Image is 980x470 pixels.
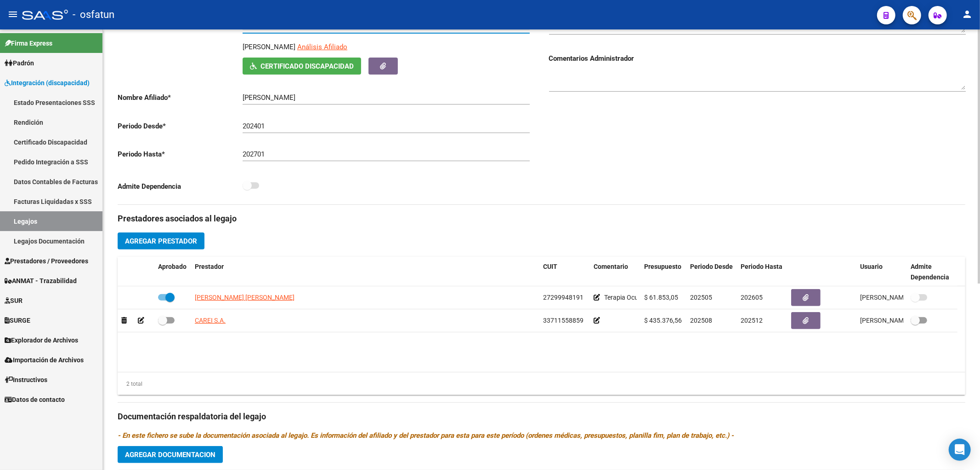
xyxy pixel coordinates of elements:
span: Datos de contacto [5,395,65,405]
p: Periodo Desde [118,121,243,131]
i: - En este fichero se sube la documentación asociada al legajo. Es información del afiliado y del ... [118,431,734,440]
p: Admite Dependencia [118,181,243,191]
datatable-header-cell: CUIT [539,257,590,287]
span: $ 61.853,05 [644,294,678,301]
p: [PERSON_NAME] [243,42,295,52]
span: Importación de Archivos [5,355,84,365]
span: $ 435.376,56 [644,317,682,324]
span: SURGE [5,315,30,325]
datatable-header-cell: Prestador [191,257,539,287]
datatable-header-cell: Periodo Hasta [737,257,787,287]
span: Firma Express [5,38,52,48]
span: 202605 [741,294,763,301]
span: Terapia Ocupacional [604,294,663,301]
datatable-header-cell: Aprobado [154,257,191,287]
span: CUIT [543,263,557,270]
mat-icon: menu [7,9,18,20]
span: Prestador [195,263,224,270]
datatable-header-cell: Comentario [590,257,640,287]
span: ANMAT - Trazabilidad [5,276,77,286]
span: Integración (discapacidad) [5,78,90,88]
span: [PERSON_NAME] [PERSON_NAME] [195,294,295,301]
div: Open Intercom Messenger [949,439,971,461]
span: 27299948191 [543,294,583,301]
mat-icon: person [962,9,973,20]
span: Admite Dependencia [911,263,949,281]
span: - osfatun [73,5,114,25]
span: Comentario [594,263,628,270]
span: Usuario [860,263,883,270]
h3: Comentarios Administrador [549,53,966,64]
p: Nombre Afiliado [118,93,243,103]
datatable-header-cell: Periodo Desde [686,257,737,287]
datatable-header-cell: Usuario [856,257,907,287]
span: [PERSON_NAME] [DATE] [860,317,932,324]
span: Agregar Prestador [125,237,197,245]
button: Agregar Documentacion [118,446,223,463]
span: Periodo Hasta [741,263,782,270]
span: Instructivos [5,375,47,385]
h3: Prestadores asociados al legajo [118,212,965,225]
span: Aprobado [158,263,187,270]
p: Periodo Hasta [118,149,243,159]
span: 202505 [690,294,712,301]
datatable-header-cell: Presupuesto [640,257,686,287]
span: Análisis Afiliado [297,43,347,51]
span: Prestadores / Proveedores [5,256,88,266]
datatable-header-cell: Admite Dependencia [907,257,957,287]
span: Certificado Discapacidad [261,62,354,70]
span: 202508 [690,317,712,324]
h3: Documentación respaldatoria del legajo [118,410,965,423]
span: Periodo Desde [690,263,733,270]
span: [PERSON_NAME] [DATE] [860,294,932,301]
button: Agregar Prestador [118,232,204,250]
span: SUR [5,296,23,306]
div: 2 total [118,379,142,389]
span: Presupuesto [644,263,681,270]
span: Padrón [5,58,34,68]
span: Explorador de Archivos [5,335,78,345]
span: Agregar Documentacion [125,451,215,459]
span: 33711558859 [543,317,583,324]
button: Certificado Discapacidad [243,58,361,75]
span: CAREI S.A. [195,317,226,324]
span: 202512 [741,317,763,324]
